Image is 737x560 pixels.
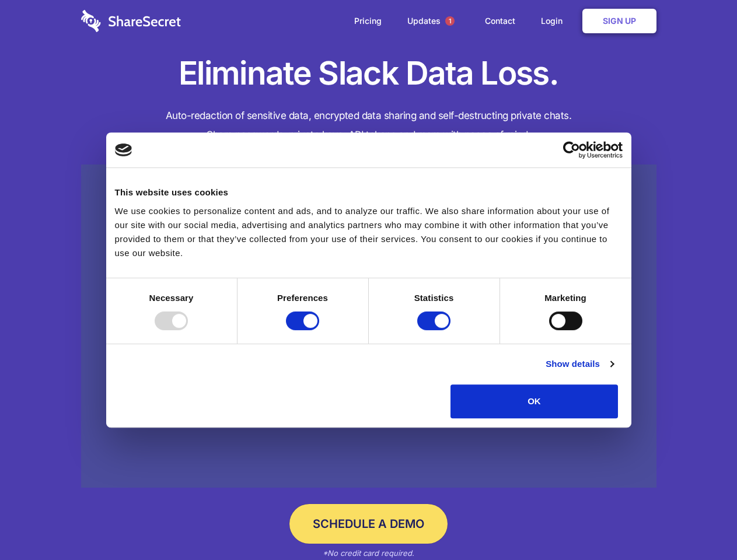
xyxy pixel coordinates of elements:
a: Wistia video thumbnail [81,164,656,488]
div: This website uses cookies [115,185,623,199]
img: logo-wordmark-white-trans-d4663122ce5f474addd5e946df7df03e33cb6a1c49d2221995e7729f52c070b2.svg [81,10,181,32]
strong: Statistics [414,293,454,303]
a: Pricing [343,3,393,39]
strong: Marketing [544,293,586,303]
a: Schedule a Demo [289,504,448,544]
strong: Preferences [277,293,328,303]
span: 1 [445,16,455,26]
img: logo [115,143,132,156]
div: We use cookies to personalize content and ads, and to analyze our traffic. We also share informat... [115,204,623,260]
a: Show details [546,357,613,371]
em: *No credit card required. [323,548,414,558]
button: OK [450,384,618,418]
a: Login [529,3,580,39]
a: Contact [473,3,527,39]
a: Sign Up [582,9,656,33]
h1: Eliminate Slack Data Loss. [81,52,656,94]
h4: Auto-redaction of sensitive data, encrypted data sharing and self-destructing private chats. Shar... [81,106,656,145]
strong: Necessary [149,293,194,303]
a: Usercentrics Cookiebot - opens in a new window [521,141,623,159]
